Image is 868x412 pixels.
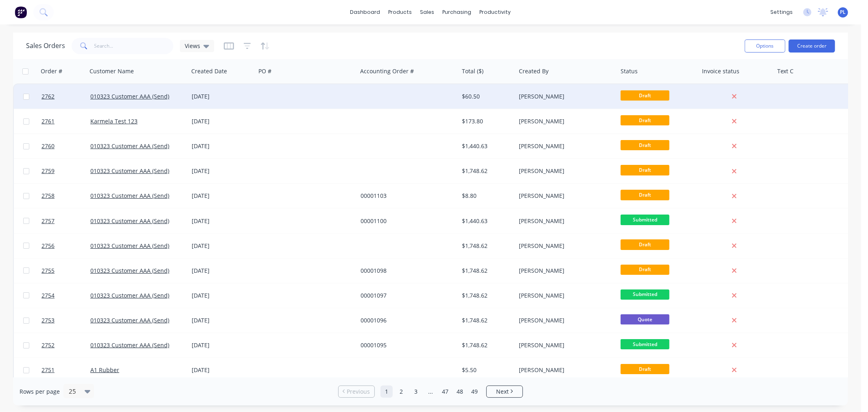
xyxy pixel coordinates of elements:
h1: Sales Orders [26,42,65,50]
div: products [385,6,416,18]
div: $1,748.62 [462,291,510,300]
a: 010323 Customer AAA (Send) [90,242,169,250]
a: 2757 [42,209,90,233]
div: Text C [777,67,794,75]
div: [PERSON_NAME] [519,366,609,374]
div: settings [766,6,797,18]
div: 00001096 [361,316,451,324]
span: Views [185,42,200,50]
span: 2754 [42,291,55,300]
span: 2760 [42,142,55,150]
div: [PERSON_NAME] [519,341,609,349]
div: Total ($) [462,67,483,75]
span: 2759 [42,167,55,175]
div: Invoice status [702,67,739,75]
div: [DATE] [192,366,252,374]
a: Jump forward [424,386,437,398]
a: Next page [487,388,523,396]
a: 2755 [42,259,90,283]
span: Draft [621,265,669,275]
a: dashboard [346,6,385,18]
div: productivity [476,6,515,18]
button: Create order [789,39,835,53]
span: Draft [621,364,669,374]
div: $1,748.62 [462,341,510,349]
div: Order # [41,67,62,75]
a: 2751 [42,358,90,382]
span: 2753 [42,316,55,324]
span: Rows per page [20,388,60,396]
a: 2761 [42,109,90,134]
div: $173.80 [462,117,510,125]
div: $5.50 [462,366,510,374]
div: [PERSON_NAME] [519,117,609,125]
div: Customer Name [90,67,134,75]
div: [DATE] [192,267,252,275]
span: Draft [621,239,669,250]
span: 2756 [42,242,55,250]
a: 010323 Customer AAA (Send) [90,167,169,175]
a: Page 48 [454,386,466,398]
a: 010323 Customer AAA (Send) [90,267,169,274]
span: 2758 [42,192,55,200]
a: 010323 Customer AAA (Send) [90,316,169,324]
a: 2758 [42,184,90,208]
div: [DATE] [192,117,252,125]
span: 2751 [42,366,55,374]
a: 2760 [42,134,90,158]
a: 2759 [42,159,90,183]
span: Draft [621,140,669,150]
div: purchasing [439,6,476,18]
div: PO # [258,67,271,75]
a: Previous page [339,388,374,396]
span: Draft [621,165,669,175]
span: Previous [347,388,370,396]
div: Status [621,67,638,75]
div: [PERSON_NAME] [519,316,609,324]
span: 2752 [42,341,55,349]
div: [PERSON_NAME] [519,217,609,225]
a: Page 47 [439,386,451,398]
div: $1,440.63 [462,142,510,150]
span: 2761 [42,117,55,125]
a: 010323 Customer AAA (Send) [90,217,169,225]
div: $1,440.63 [462,217,510,225]
a: Page 1 is your current page [380,386,393,398]
div: [DATE] [192,341,252,349]
a: Page 3 [410,386,422,398]
div: [PERSON_NAME] [519,142,609,150]
div: $1,748.62 [462,167,510,175]
a: 2753 [42,308,90,333]
span: Submitted [621,215,669,225]
div: [DATE] [192,242,252,250]
a: 010323 Customer AAA (Send) [90,291,169,299]
ul: Pagination [335,386,526,398]
div: Created Date [191,67,227,75]
div: 00001095 [361,341,451,349]
a: Page 49 [468,386,481,398]
div: [PERSON_NAME] [519,167,609,175]
div: [DATE] [192,316,252,324]
div: $1,748.62 [462,242,510,250]
a: A1 Rubber [90,366,119,374]
div: [DATE] [192,92,252,101]
a: 010323 Customer AAA (Send) [90,92,169,100]
div: [PERSON_NAME] [519,192,609,200]
div: $1,748.62 [462,267,510,275]
div: [DATE] [192,142,252,150]
a: 2762 [42,84,90,109]
div: 00001098 [361,267,451,275]
div: [DATE] [192,217,252,225]
div: $1,748.62 [462,316,510,324]
span: 2762 [42,92,55,101]
div: sales [416,6,439,18]
div: [PERSON_NAME] [519,242,609,250]
div: [PERSON_NAME] [519,291,609,300]
span: Draft [621,190,669,200]
span: 2757 [42,217,55,225]
span: Submitted [621,289,669,300]
div: [DATE] [192,291,252,300]
div: 00001097 [361,291,451,300]
input: Search... [94,38,174,54]
span: Next [496,388,509,396]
